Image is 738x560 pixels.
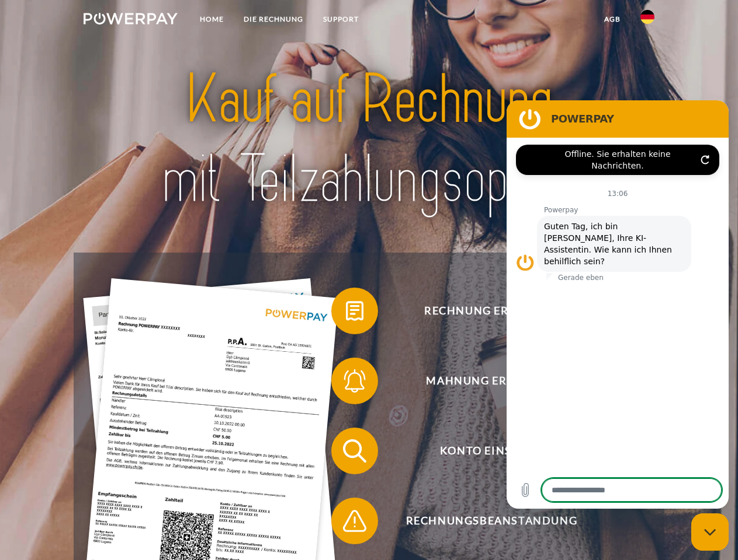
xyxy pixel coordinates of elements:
[331,358,635,404] button: Mahnung erhalten?
[331,498,635,544] button: Rechnungsbeanstandung
[348,498,635,544] span: Rechnungsbeanstandung
[340,506,369,535] img: qb_warning.svg
[340,436,369,466] img: qb_search.svg
[112,56,626,223] img: title-powerpay_de.svg
[640,10,654,24] img: de
[190,9,234,30] a: Home
[507,100,729,509] iframe: Messaging-Fenster
[331,288,635,334] button: Rechnung erhalten?
[84,13,178,24] img: logo-powerpay-white.svg
[340,366,369,395] img: qb_bell.svg
[348,358,635,404] span: Mahnung erhalten?
[234,9,313,30] a: DIE RECHNUNG
[691,513,729,551] iframe: Schaltfläche zum Öffnen des Messaging-Fensters; Konversation läuft
[348,288,635,334] span: Rechnung erhalten?
[594,9,630,30] a: agb
[340,296,369,325] img: qb_bill.svg
[348,428,635,474] span: Konto einsehen
[331,428,635,474] button: Konto einsehen
[313,9,369,30] a: SUPPORT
